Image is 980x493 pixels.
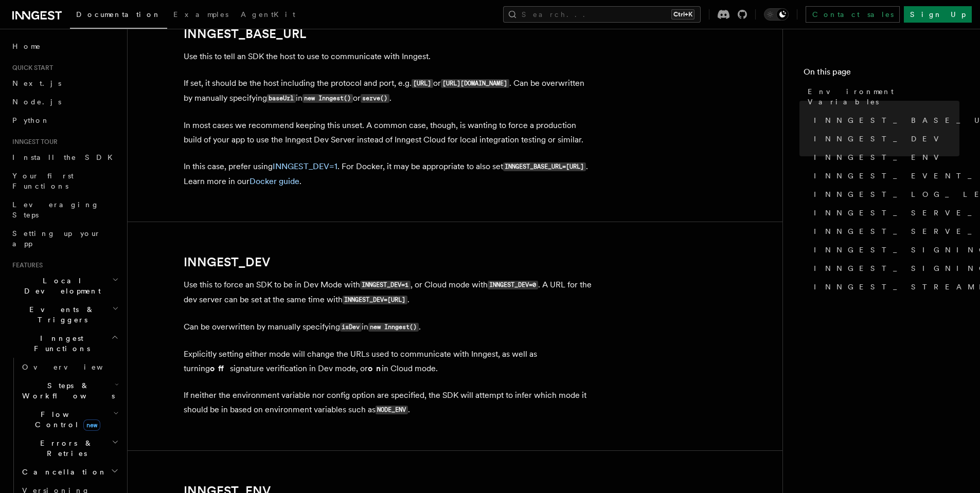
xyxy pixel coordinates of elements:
p: Use this to force an SDK to be in Dev Mode with , or Cloud mode with . A URL for the dev server c... [184,278,595,307]
p: In most cases we recommend keeping this unset. A common case, though, is wanting to force a produ... [184,118,595,147]
code: INNGEST_BASE_URL=[URL] [503,162,586,171]
code: [URL] [412,79,433,88]
span: new [83,419,100,431]
a: INNGEST_SIGNING_KEY [810,241,959,259]
a: Docker guide [250,176,299,186]
a: Documentation [70,3,167,29]
span: Your first Functions [12,172,74,190]
code: NODE_ENV [376,406,408,414]
button: Errors & Retries [18,434,121,463]
code: serve() [361,94,389,103]
span: Overview [22,363,128,371]
a: Next.js [8,74,121,93]
a: Home [8,37,121,56]
span: Flow Control [18,409,113,430]
span: Events & Triggers [8,304,112,325]
code: INNGEST_DEV=[URL] [343,296,407,304]
a: INNGEST_SIGNING_KEY_FALLBACK [810,259,959,278]
button: Toggle dark mode [764,8,789,21]
span: Environment Variables [808,86,959,107]
button: Cancellation [18,463,121,481]
a: Examples [167,3,235,28]
span: INNGEST_DEV [814,134,945,144]
a: Your first Functions [8,167,121,195]
button: Search...Ctrl+K [503,6,701,23]
span: Setting up your app [12,229,101,248]
a: Node.js [8,93,121,111]
p: If neither the environment variable nor config option are specified, the SDK will attempt to infe... [184,388,595,417]
span: Features [8,261,43,269]
h4: On this page [804,66,959,82]
kbd: Ctrl+K [671,9,694,20]
a: INNGEST_ENV [810,148,959,167]
span: Steps & Workflows [18,380,115,401]
a: INNGEST_BASE_URL [810,111,959,130]
a: INNGEST_BASE_URL [184,27,306,41]
a: Setting up your app [8,224,121,253]
code: baseUrl [267,94,296,103]
a: Environment Variables [804,82,959,111]
button: Events & Triggers [8,300,121,329]
span: Inngest Functions [8,333,111,354]
span: Leveraging Steps [12,200,99,219]
span: AgentKit [241,10,295,19]
a: INNGEST_DEV [810,130,959,148]
strong: off [210,363,230,373]
span: Documentation [76,10,161,19]
span: Errors & Retries [18,438,112,459]
p: Explicitly setting either mode will change the URLs used to communicate with Inngest, as well as ... [184,347,595,376]
code: [URL][DOMAIN_NAME] [441,79,509,88]
span: Cancellation [18,467,107,477]
code: new Inngest() [368,323,419,332]
code: new Inngest() [302,94,353,103]
span: Node.js [12,98,61,106]
a: Leveraging Steps [8,195,121,224]
button: Local Development [8,271,121,300]
a: INNGEST_LOG_LEVEL [810,185,959,204]
span: Examples [173,10,228,19]
code: INNGEST_DEV=0 [488,281,538,289]
span: Python [12,116,50,124]
span: INNGEST_ENV [814,152,945,162]
span: Next.js [12,79,61,87]
p: In this case, prefer using . For Docker, it may be appropriate to also set . Learn more in our . [184,159,595,189]
a: Overview [18,358,121,376]
a: Install the SDK [8,148,121,167]
a: INNGEST_SERVE_PATH [810,222,959,241]
p: Use this to tell an SDK the host to use to communicate with Inngest. [184,49,595,64]
span: Inngest tour [8,138,58,146]
span: Local Development [8,276,112,296]
span: Quick start [8,64,53,72]
a: INNGEST_DEV=1 [273,161,337,171]
a: Python [8,111,121,130]
strong: on [368,363,382,373]
span: Install the SDK [12,153,119,161]
a: INNGEST_STREAMING [810,278,959,296]
a: INNGEST_EVENT_KEY [810,167,959,185]
a: Sign Up [904,6,972,23]
code: isDev [340,323,362,332]
button: Flow Controlnew [18,405,121,434]
button: Steps & Workflows [18,376,121,405]
a: Contact sales [806,6,900,23]
code: INNGEST_DEV=1 [360,281,411,289]
a: INNGEST_SERVE_HOST [810,204,959,222]
a: INNGEST_DEV [184,255,270,269]
a: AgentKit [235,3,301,28]
p: Can be overwritten by manually specifying in . [184,320,595,335]
span: Home [12,41,41,51]
p: If set, it should be the host including the protocol and port, e.g. or . Can be overwritten by ma... [184,76,595,106]
button: Inngest Functions [8,329,121,358]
